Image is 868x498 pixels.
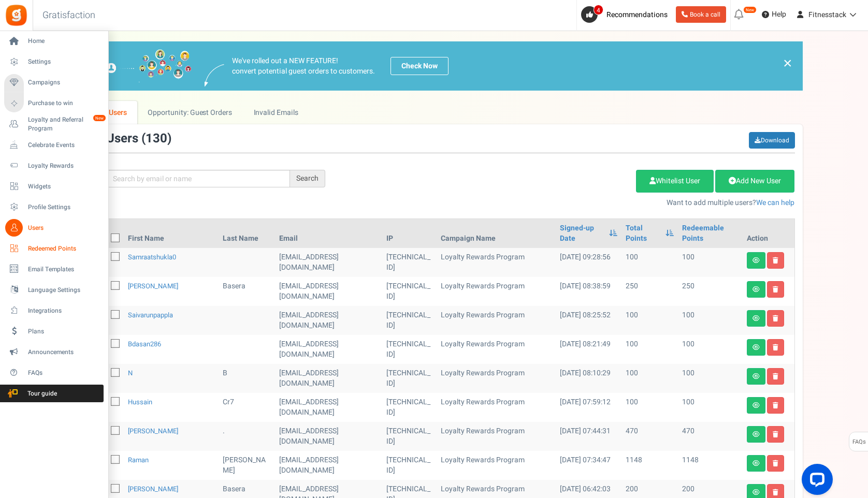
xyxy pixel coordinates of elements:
span: 130 [146,129,167,148]
a: Home [4,33,104,50]
a: Redeemed Points [4,240,104,257]
img: Gratisfaction [5,4,28,27]
a: Plans [4,323,104,340]
a: Purchase to win [4,95,104,112]
a: Help [758,6,790,23]
td: customer [275,248,382,277]
td: 100 [621,335,678,364]
a: Hussain [128,397,152,407]
td: [DATE] 07:44:31 [556,422,622,451]
td: Loyalty Rewards Program [437,393,556,422]
th: IP [382,219,436,248]
td: 100 [678,364,742,393]
td: Cr7 [219,393,275,422]
td: Loyalty Rewards Program [437,277,556,306]
td: [TECHNICAL_ID] [382,422,436,451]
td: Loyalty Rewards Program [437,306,556,335]
a: Download [749,132,795,149]
td: 470 [678,422,742,451]
a: Email Templates [4,260,104,278]
td: 100 [621,248,678,277]
td: [TECHNICAL_ID] [382,393,436,422]
span: Users [28,224,100,232]
span: Home [28,37,100,46]
a: Raman [128,455,149,465]
i: View details [753,257,760,263]
td: Basera [219,277,275,306]
td: [TECHNICAL_ID] [382,248,436,277]
a: Users [98,101,138,124]
a: [PERSON_NAME] [128,426,178,436]
td: 250 [621,277,678,306]
h3: Users ( ) [106,132,171,145]
a: Redeemable Points [682,223,738,244]
span: Settings [28,57,100,66]
i: View details [753,431,760,437]
a: Language Settings [4,281,104,299]
a: × [783,57,792,69]
a: Settings [4,53,104,71]
a: Total Points [626,223,660,244]
th: Email [275,219,382,248]
td: customer [275,451,382,480]
td: customer [275,306,382,335]
a: saivarunpappla [128,310,173,320]
a: Invalid Emails [243,101,309,124]
i: View details [753,373,760,379]
td: [TECHNICAL_ID] [382,364,436,393]
a: Loyalty Rewards [4,157,104,174]
td: [DATE] 07:34:47 [556,451,622,480]
span: Language Settings [28,286,100,295]
i: Delete user [773,431,778,437]
i: Delete user [773,373,778,379]
td: customer [275,364,382,393]
span: Announcements [28,348,100,357]
a: Loyalty and Referral Program New [4,115,104,133]
span: 4 [594,5,603,15]
em: New [743,6,757,13]
input: Search by email or name [106,170,290,187]
i: View details [753,286,760,292]
td: . [219,422,275,451]
a: [PERSON_NAME] [128,281,178,291]
span: Fitnesstack [808,9,846,20]
td: customer [275,422,382,451]
span: Celebrate Events [28,141,100,150]
td: [DATE] 08:25:52 [556,306,622,335]
td: Loyalty Rewards Program [437,451,556,480]
a: bdasan286 [128,339,161,349]
td: [TECHNICAL_ID] [382,335,436,364]
span: Redeemed Points [28,244,100,253]
td: 100 [678,335,742,364]
td: Loyalty Rewards Program [437,422,556,451]
th: Action [743,219,794,248]
span: Help [769,9,786,20]
a: Users [4,219,104,237]
span: Plans [28,327,100,336]
i: Delete user [773,344,778,350]
span: FAQs [28,369,100,377]
td: 100 [621,393,678,422]
td: 100 [621,364,678,393]
td: Loyalty Rewards Program [437,248,556,277]
td: 100 [678,393,742,422]
td: [TECHNICAL_ID] [382,451,436,480]
td: customer [275,393,382,422]
a: Widgets [4,178,104,195]
a: Campaigns [4,74,104,92]
td: 1148 [621,451,678,480]
a: Check Now [390,57,449,75]
i: Delete user [773,402,778,408]
td: [DATE] 07:59:12 [556,393,622,422]
i: View details [753,489,760,495]
a: Add New User [715,170,794,193]
a: Signed-up Date [560,223,604,244]
td: customer [275,277,382,306]
td: 100 [678,248,742,277]
i: Delete user [773,257,778,263]
i: Delete user [773,489,778,495]
span: FAQs [852,432,866,452]
i: Delete user [773,460,778,466]
p: Want to add multiple users? [341,198,795,208]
